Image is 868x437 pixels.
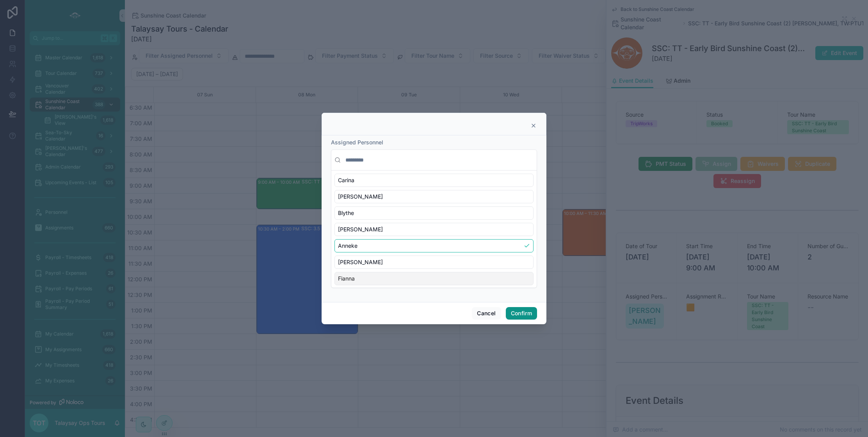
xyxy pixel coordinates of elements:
[338,176,354,184] span: Carina
[331,171,537,288] div: Suggestions
[338,193,383,201] span: [PERSON_NAME]
[338,242,358,250] span: Anneke
[506,307,537,320] button: Confirm
[472,307,501,320] button: Cancel
[338,258,383,266] span: [PERSON_NAME]
[331,139,383,146] span: Assigned Personnel
[338,209,354,217] span: Blythe
[338,275,355,282] span: Fianna
[338,226,383,233] span: [PERSON_NAME]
